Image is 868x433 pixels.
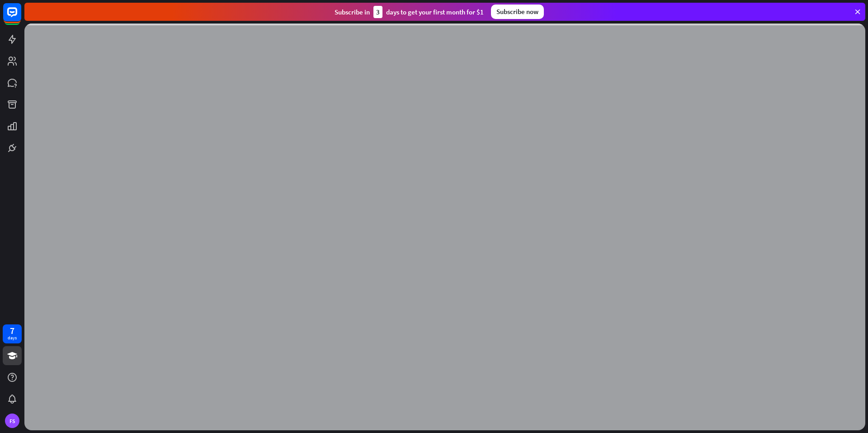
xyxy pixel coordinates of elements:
[10,327,14,335] div: 7
[373,6,382,18] div: 3
[8,335,17,341] div: days
[335,6,484,18] div: Subscribe in days to get your first month for $1
[5,414,19,428] div: FS
[491,5,544,19] div: Subscribe now
[3,324,22,343] a: 7 days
